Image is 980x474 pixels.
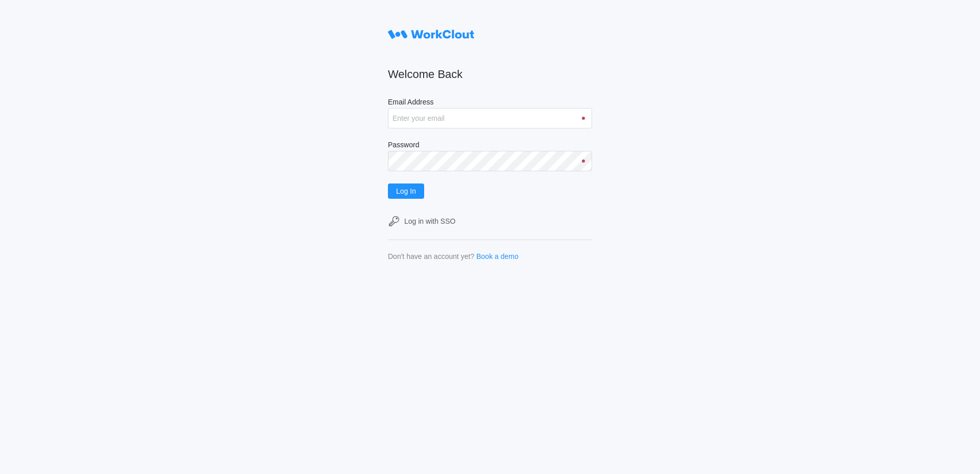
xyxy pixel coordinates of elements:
[388,67,592,82] h2: Welcome Back
[388,183,424,199] button: Log In
[388,252,474,260] div: Don't have an account yet?
[388,215,592,227] a: Log in with SSO
[388,108,592,128] input: Enter your email
[396,188,416,195] span: Log In
[388,141,592,151] label: Password
[476,252,519,260] a: Book a demo
[388,98,592,108] label: Email Address
[404,217,455,225] div: Log in with SSO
